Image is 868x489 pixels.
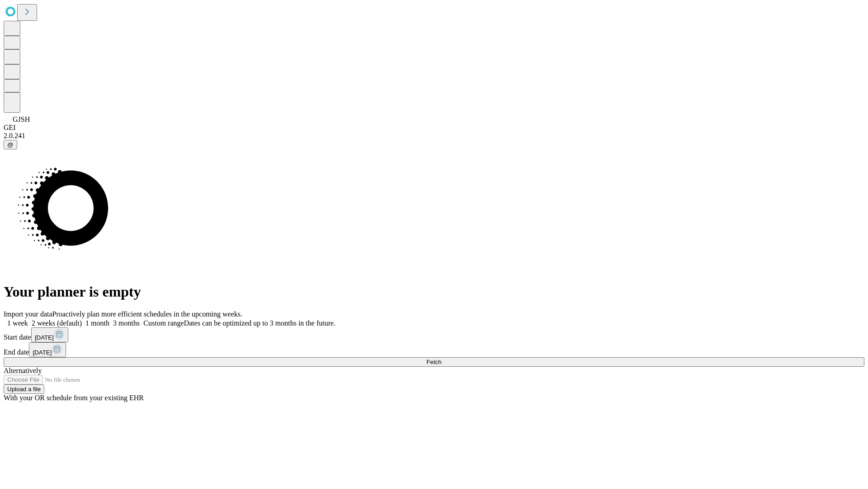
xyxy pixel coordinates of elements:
button: [DATE] [29,342,66,357]
span: 1 month [85,319,109,327]
span: GJSH [13,115,30,123]
div: End date [4,342,864,357]
span: Proactively plan more efficient schedules in the upcoming weeks. [52,310,242,318]
span: Custom range [143,319,184,327]
div: GEI [4,124,864,132]
span: [DATE] [33,349,52,356]
span: With your OR schedule from your existing EHR [4,394,144,402]
span: Import your data [4,310,52,318]
span: Fetch [426,359,441,365]
button: Fetch [4,357,864,367]
span: @ [7,141,14,148]
span: Alternatively [4,367,42,374]
button: [DATE] [31,327,68,342]
h1: Your planner is empty [4,283,864,300]
span: 1 week [7,319,28,327]
div: 2.0.241 [4,132,864,140]
span: [DATE] [35,334,54,341]
button: @ [4,140,17,149]
span: 2 weeks (default) [32,319,82,327]
span: 3 months [113,319,140,327]
span: Dates can be optimized up to 3 months in the future. [184,319,335,327]
button: Upload a file [4,384,44,394]
div: Start date [4,327,864,342]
